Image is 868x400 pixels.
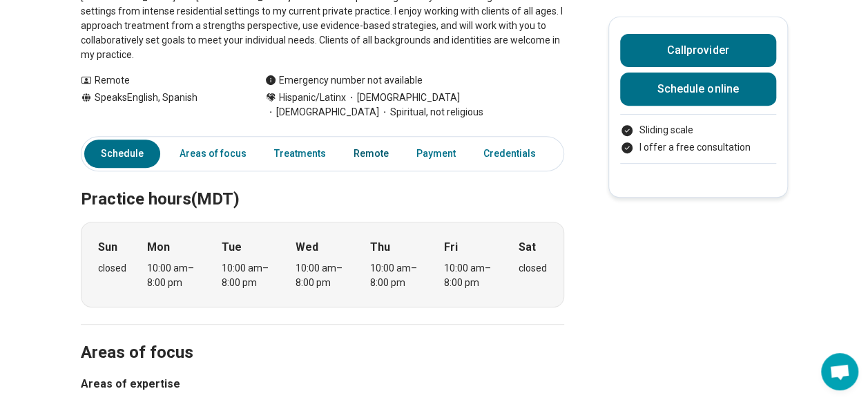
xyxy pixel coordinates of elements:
[265,73,423,88] div: Emergency number not available
[266,140,334,168] a: Treatments
[620,123,776,155] ul: Payment options
[296,261,349,290] div: 10:00 am – 8:00 pm
[265,105,379,120] span: [DEMOGRAPHIC_DATA]
[147,261,200,290] div: 10:00 am – 8:00 pm
[444,261,497,290] div: 10:00 am – 8:00 pm
[222,261,275,290] div: 10:00 am – 8:00 pm
[98,261,126,276] div: closed
[296,239,318,256] strong: Wed
[444,239,458,256] strong: Fri
[408,140,464,168] a: Payment
[620,73,776,106] a: Schedule online
[81,155,564,211] h2: Practice hours (MDT)
[519,239,536,256] strong: Sat
[81,91,238,120] div: Speaks English, Spanish
[81,308,564,365] h2: Areas of focus
[346,91,460,105] span: [DEMOGRAPHIC_DATA]
[345,140,397,168] a: Remote
[475,140,552,168] a: Credentials
[370,239,390,256] strong: Thu
[620,140,776,155] li: I offer a free consultation
[81,222,564,307] div: When does the program meet?
[379,105,483,120] span: Spiritual, not religious
[171,140,255,168] a: Areas of focus
[279,91,346,105] span: Hispanic/Latinx
[81,376,564,392] h3: Areas of expertise
[370,261,423,290] div: 10:00 am – 8:00 pm
[222,239,242,256] strong: Tue
[147,239,170,256] strong: Mon
[519,261,547,276] div: closed
[81,73,238,88] div: Remote
[98,239,117,256] strong: Sun
[821,353,858,390] a: Open chat
[620,123,776,137] li: Sliding scale
[620,34,776,67] button: Callprovider
[84,140,160,168] a: Schedule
